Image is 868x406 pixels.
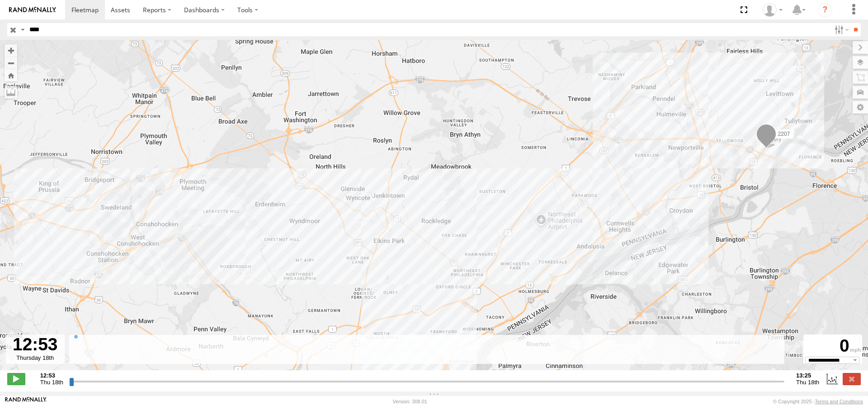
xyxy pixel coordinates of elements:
[773,399,863,404] div: © Copyright 2025 -
[5,86,17,99] label: Measure
[796,379,819,386] span: Thu 18th Sep 2025
[5,69,17,81] button: Zoom Home
[796,372,819,379] strong: 13:25
[5,397,47,406] a: Visit our Website
[5,57,17,69] button: Zoom out
[40,372,63,379] strong: 12:53
[393,399,427,404] div: Version: 308.01
[40,379,63,386] span: Thu 18th Sep 2025
[778,131,790,137] span: 2207
[5,44,17,57] button: Zoom in
[818,3,832,17] i: ?
[815,399,863,404] a: Terms and Conditions
[9,7,56,13] img: rand-logo.svg
[843,373,861,385] label: Close
[853,101,868,114] label: Map Settings
[805,336,861,357] div: 0
[831,23,850,36] label: Search Filter Options
[19,23,26,36] label: Search Query
[759,3,786,17] div: Thomas Ward
[7,373,25,385] label: Play/Stop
